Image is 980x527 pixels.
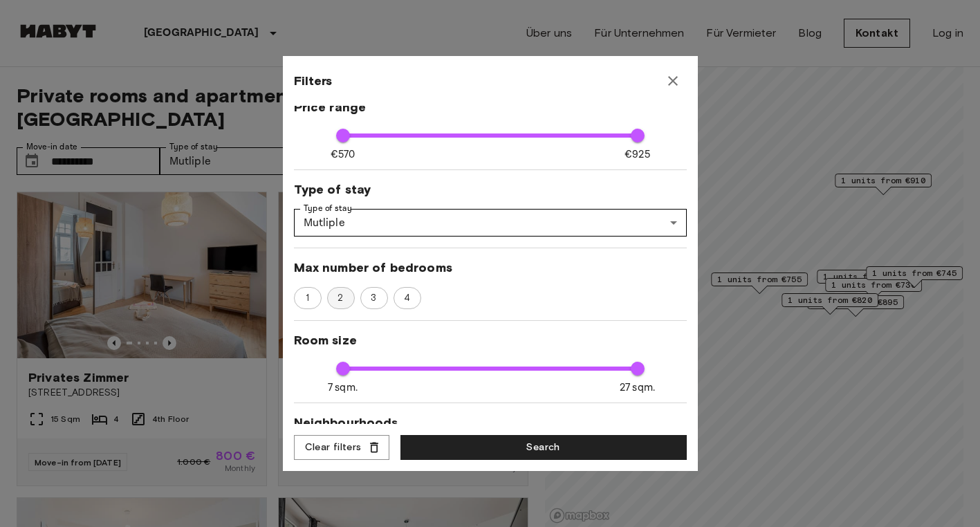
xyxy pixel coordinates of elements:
[294,414,687,431] span: Neighbourhoods
[328,380,358,395] span: 7 sqm.
[330,291,351,305] span: 2
[294,209,687,237] div: Mutliple
[400,435,687,461] button: Search
[327,287,355,309] div: 2
[294,99,687,115] span: Price range
[294,181,687,198] span: Type of stay
[625,147,650,162] span: €925
[331,147,355,162] span: €570
[360,287,388,309] div: 3
[304,203,352,214] label: Type of stay
[394,287,421,309] div: 4
[298,291,317,305] span: 1
[363,291,384,305] span: 3
[294,435,389,461] button: Clear filters
[294,332,687,349] span: Room size
[620,380,655,395] span: 27 sqm.
[294,287,322,309] div: 1
[294,73,333,89] span: Filters
[396,291,418,305] span: 4
[294,259,687,276] span: Max number of bedrooms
